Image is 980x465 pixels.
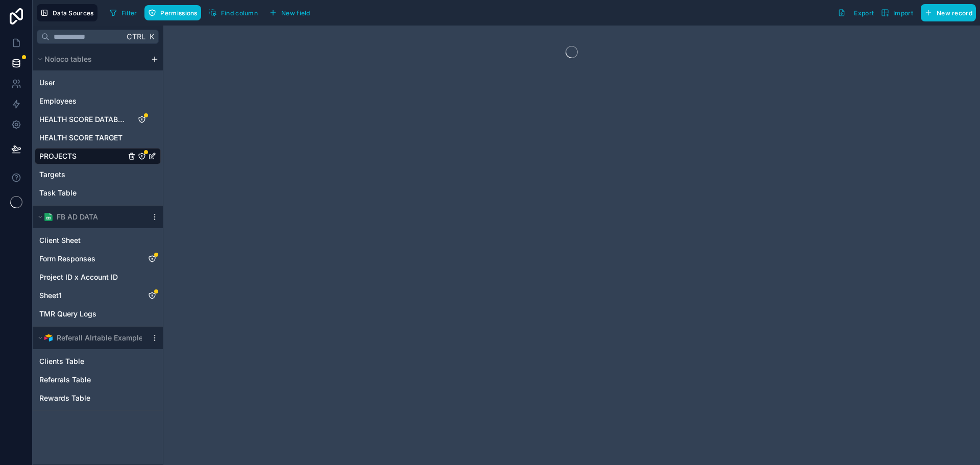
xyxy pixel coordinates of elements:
[148,33,155,40] span: K
[106,5,141,20] button: Filter
[144,5,201,20] button: Permissions
[144,5,205,20] a: Permissions
[937,9,972,17] span: New record
[854,9,874,17] span: Export
[160,9,197,17] span: Permissions
[877,4,917,21] button: Import
[917,4,976,21] a: New record
[281,9,310,17] span: New field
[37,4,97,21] button: Data Sources
[834,4,877,21] button: Export
[205,5,261,20] button: Find column
[893,9,913,17] span: Import
[121,9,137,17] span: Filter
[921,4,976,21] button: New record
[53,9,94,17] span: Data Sources
[265,5,314,20] button: New field
[221,9,258,17] span: Find column
[126,30,146,43] span: Ctrl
